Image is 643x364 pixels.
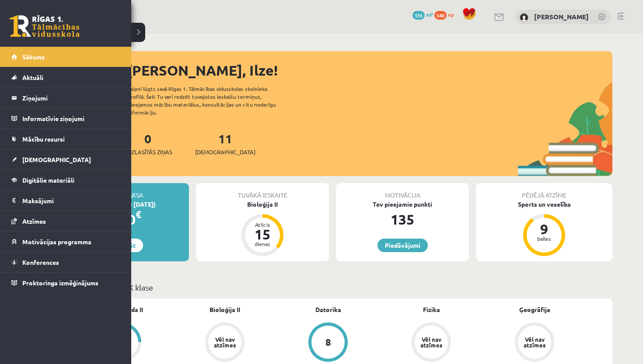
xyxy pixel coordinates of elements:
[22,191,120,211] legend: Maksājumi
[419,336,444,348] div: Vēl nav atzīmes
[196,200,329,209] div: Bioloģija II
[380,322,483,364] a: Vēl nav atzīmes
[531,222,557,236] div: 9
[434,11,447,20] span: 540
[249,241,276,246] div: dienas
[22,108,120,128] legend: Informatīvie ziņojumi
[22,53,45,61] span: Sākums
[210,305,240,314] a: Bioloģija II
[434,11,458,18] a: 540 xp
[56,281,609,293] p: Mācību plāns 12.a1 JK klase
[196,183,329,200] div: Tuvākā ieskaite
[520,13,528,22] img: Ilze Everte
[476,183,612,200] div: Pēdējā atzīme
[136,208,141,221] span: €
[249,222,276,227] div: Atlicis
[522,336,547,348] div: Vēl nav atzīmes
[519,305,550,314] a: Ģeogrāfija
[196,200,329,257] a: Bioloģija II Atlicis 15 dienas
[11,232,120,252] a: Motivācijas programma
[426,11,433,18] span: mP
[534,12,589,21] a: [PERSON_NAME]
[249,227,276,241] div: 15
[173,322,276,364] a: Vēl nav atzīmes
[128,85,291,116] div: Laipni lūgts savā Rīgas 1. Tālmācības vidusskolas skolnieka profilā. Šeit Tu vari redzēt tuvojošo...
[336,183,469,200] div: Motivācija
[213,336,237,348] div: Vēl nav atzīmes
[11,47,120,67] a: Sākums
[22,156,91,163] span: [DEMOGRAPHIC_DATA]
[22,73,43,81] span: Aktuāli
[195,131,255,156] a: 11[DEMOGRAPHIC_DATA]
[11,88,120,108] a: Ziņojumi
[476,200,612,257] a: Sports un veselība 9 balles
[325,337,331,347] div: 8
[377,239,428,252] a: Piedāvājumi
[448,11,454,18] span: xp
[123,148,172,156] span: Neizlasītās ziņas
[22,279,98,287] span: Proktoringa izmēģinājums
[11,191,120,211] a: Maksājumi
[11,211,120,231] a: Atzīmes
[336,209,469,230] div: 135
[22,176,74,184] span: Digitālie materiāli
[11,67,120,87] a: Aktuāli
[195,148,255,156] span: [DEMOGRAPHIC_DATA]
[11,170,120,190] a: Digitālie materiāli
[22,88,120,108] legend: Ziņojumi
[476,200,612,209] div: Sports un veselība
[531,236,557,241] div: balles
[123,131,172,156] a: 0Neizlasītās ziņas
[11,252,120,272] a: Konferences
[11,129,120,149] a: Mācību resursi
[22,135,65,143] span: Mācību resursi
[22,258,59,266] span: Konferences
[22,217,46,225] span: Atzīmes
[22,238,91,246] span: Motivācijas programma
[412,11,433,18] a: 135 mP
[127,60,612,81] div: [PERSON_NAME], Ilze!
[412,11,425,20] span: 135
[315,305,341,314] a: Datorika
[11,149,120,170] a: [DEMOGRAPHIC_DATA]
[276,322,380,364] a: 8
[11,273,120,293] a: Proktoringa izmēģinājums
[11,108,120,128] a: Informatīvie ziņojumi
[10,15,80,37] a: Rīgas 1. Tālmācības vidusskola
[423,305,440,314] a: Fizika
[336,200,469,209] div: Tev pieejamie punkti
[483,322,586,364] a: Vēl nav atzīmes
